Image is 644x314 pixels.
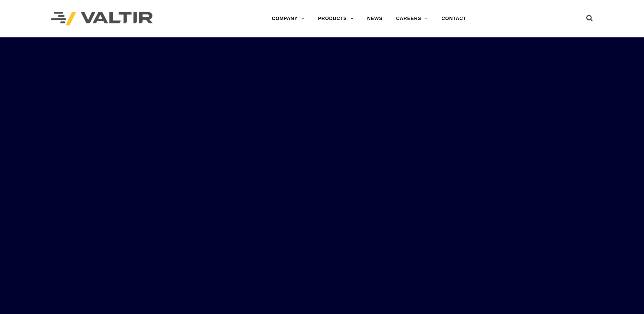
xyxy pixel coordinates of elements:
a: NEWS [361,12,389,25]
a: CONTACT [435,12,473,25]
a: PRODUCTS [311,12,361,25]
img: Valtir [51,12,153,26]
a: COMPANY [265,12,311,25]
a: CAREERS [389,12,435,25]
